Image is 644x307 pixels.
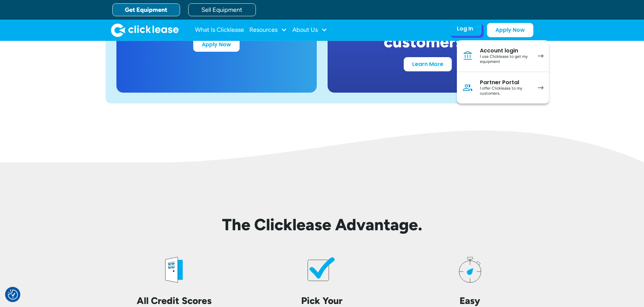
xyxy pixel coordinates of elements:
[538,86,543,90] img: arrow
[462,82,473,93] img: Person icon
[106,215,539,235] h2: The Clicklease Advantage.
[462,50,473,61] img: Bank icon
[457,25,473,32] div: Log In
[111,23,179,37] img: Clicklease logo
[457,40,549,103] nav: Log In
[480,86,531,96] div: I offer Clicklease to my customers.
[457,72,549,103] a: Partner PortalI offer Clicklease to my customers.
[188,3,256,16] a: Sell Equipment
[538,54,543,58] img: arrow
[404,57,452,71] a: Learn More
[111,23,179,37] a: home
[112,3,180,16] a: Get Equipment
[195,23,244,37] a: What Is Clicklease
[8,289,18,300] img: Revisit consent button
[480,54,531,65] div: I use Clicklease to get my equipment
[8,289,18,300] button: Consent Preferences
[457,40,549,72] a: Account loginI use Clicklease to get my equipment
[487,23,533,37] a: Apply Now
[292,23,327,37] div: About Us
[480,47,531,54] div: Account login
[480,79,531,86] div: Partner Portal
[193,38,240,52] a: Apply Now
[249,23,287,37] div: Resources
